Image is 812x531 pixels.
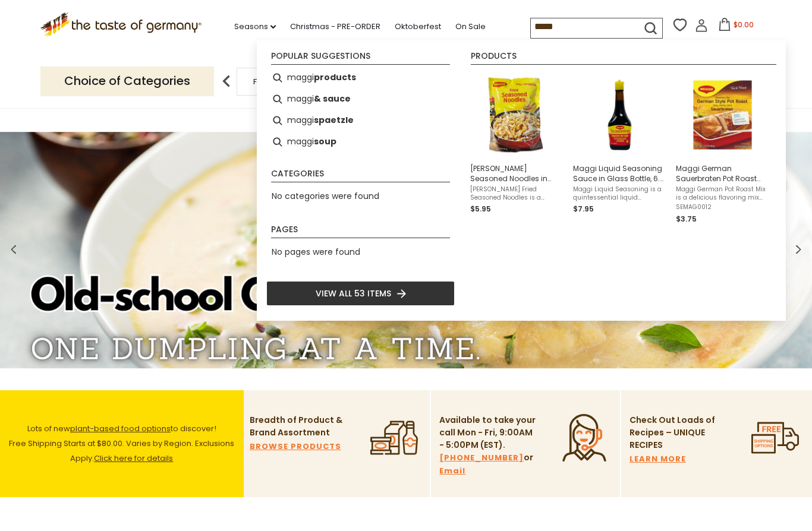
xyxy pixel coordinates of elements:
li: maggi soup [266,131,455,153]
a: LEARN MORE [630,453,686,466]
img: previous arrow [215,69,238,93]
span: Maggi Liquid Seasoning Sauce in Glass Bottle, 6.7 fl. Oz. [573,163,666,184]
p: Check Out Loads of Recipes – UNIQUE RECIPES [630,414,716,451]
a: [PHONE_NUMBER] [439,451,524,464]
a: BROWSE PRODUCTS [250,440,341,453]
p: Available to take your call Mon - Fri, 9:00AM - 5:00PM (EST). or [439,414,537,478]
p: Breadth of Product & Brand Assortment [250,414,348,439]
span: No pages were found [272,246,360,258]
img: Maggi Fried Seasoned Noodles [474,72,560,158]
a: Food By Category [253,77,322,86]
li: Maggi Fried Seasoned Noodles in Pouch - 6.7 oz. [465,67,568,230]
a: Oktoberfest [395,20,441,33]
li: Categories [271,169,450,182]
img: Maggi German Sauerbraten Pot Roast Mix [679,72,766,158]
a: Maggi Fried Seasoned Noodles[PERSON_NAME] Seasoned Noodles in Pouch - 6.7 oz.[PERSON_NAME] Fried ... [470,72,564,225]
b: soup [314,135,336,148]
a: Email [439,464,465,478]
span: Lots of new to discover! Free Shipping Starts at $80.00. Varies by Region. Exclusions Apply. [9,423,234,464]
div: Instant Search Results [257,40,786,321]
button: $0.00 [710,18,761,36]
a: plant-based food options [70,423,171,434]
b: spaetzle [314,113,354,127]
a: Click here for details [94,453,173,464]
a: Maggi German Sauerbraten Pot Roast MixMaggi German Sauerbraten Pot Roast Mix - 1.75 oz.Maggi Germ... [676,72,769,225]
p: Choice of Categories [40,67,214,96]
li: Products [471,52,776,65]
img: Maggi Seasoning Sauce [577,72,663,158]
span: View all 53 items [316,287,391,300]
li: Popular suggestions [271,52,450,65]
a: Maggi Seasoning SauceMaggi Liquid Seasoning Sauce in Glass Bottle, 6.7 fl. Oz.Maggi Liquid Season... [573,72,666,225]
span: $3.75 [676,214,697,224]
span: $7.95 [573,204,594,214]
span: SEMAG0012 [676,203,769,211]
li: Maggi Liquid Seasoning Sauce in Glass Bottle, 6.7 fl. Oz. [568,67,671,230]
span: [PERSON_NAME] Seasoned Noodles in Pouch - 6.7 oz. [470,163,564,184]
span: $5.95 [470,204,491,214]
b: products [314,71,356,84]
a: Christmas - PRE-ORDER [290,20,380,33]
span: Maggi German Sauerbraten Pot Roast Mix - 1.75 oz. [676,163,769,184]
li: Pages [271,225,450,238]
span: $0.00 [734,20,754,30]
a: Seasons [234,20,276,33]
span: [PERSON_NAME] Fried Seasoned Noodles is a delicious solution to quickly prepare dinner or lunch. ... [470,185,564,202]
span: No categories were found [272,190,379,202]
span: Maggi Liquid Seasoning is a quintessential liquid flavoring substance with European origin and gl... [573,185,666,202]
li: View all 53 items [266,281,455,306]
li: Maggi German Sauerbraten Pot Roast Mix - 1.75 oz. [671,67,774,230]
li: maggi spaetzle [266,110,455,131]
li: maggi & sauce [266,88,455,110]
li: maggi products [266,67,455,88]
a: On Sale [455,20,486,33]
b: & sauce [314,92,351,106]
span: Maggi German Pot Roast Mix is a delicious flavoring mix that is easily prepared and added to meat... [676,185,769,202]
